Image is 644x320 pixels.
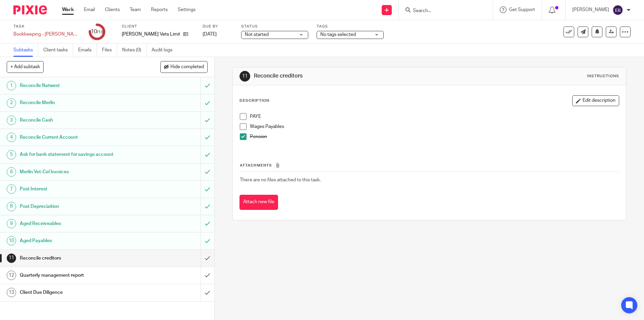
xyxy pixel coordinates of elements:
[20,287,136,298] h1: Client Due Diligence
[20,253,136,263] h1: Reconcile creditors
[203,24,233,29] label: Due by
[84,6,95,13] a: Email
[203,32,217,37] span: [DATE]
[13,31,80,38] div: Bookkeeping - [PERSON_NAME] Vets Limited Monthly
[7,61,44,73] button: + Add subtask
[7,219,16,228] div: 9
[241,24,308,29] label: Status
[13,31,80,38] div: Bookkeeping - Bowland Vets Limited Monthly
[7,116,16,125] div: 3
[412,8,473,14] input: Search
[20,219,136,229] h1: Aged Receiveables
[178,6,196,13] a: Settings
[239,195,278,210] button: Attach new file
[105,6,120,13] a: Clients
[20,270,136,280] h1: Quarterly management report
[7,184,16,194] div: 7
[97,30,103,34] small: /13
[7,202,16,211] div: 8
[170,64,204,70] span: Hide completed
[7,81,16,90] div: 1
[20,115,136,125] h1: Reconcile Cash
[320,32,356,37] span: No tags selected
[102,44,117,57] a: Files
[13,24,80,29] label: Task
[62,6,74,13] a: Work
[130,6,141,13] a: Team
[317,24,384,29] label: Tags
[20,167,136,177] h1: Merlin Vet-Cel Invoices
[152,44,177,57] a: Audit logs
[612,5,623,15] img: svg%3E
[122,44,147,57] a: Notes (0)
[122,31,180,38] p: [PERSON_NAME] Vets Limited
[240,164,272,167] span: Attachments
[91,28,103,36] div: 10
[254,73,444,80] h1: Reconcile creditors
[7,288,16,297] div: 13
[20,184,136,194] h1: Post Interest
[7,271,16,280] div: 12
[20,201,136,212] h1: Post Depreciaition
[20,81,136,91] h1: Reconcile Natwest
[7,236,16,245] div: 10
[20,132,136,142] h1: Reconcile Current Account
[7,167,16,177] div: 6
[509,7,535,12] span: Get Support
[572,95,619,106] button: Edit description
[250,113,619,120] p: PAYE
[7,98,16,108] div: 2
[78,44,97,57] a: Emails
[587,74,619,79] div: Instructions
[240,178,321,182] span: There are no files attached to this task.
[250,123,619,130] p: Wages Payables
[239,71,250,82] div: 11
[250,133,619,140] p: Pension
[160,61,208,73] button: Hide completed
[245,32,269,37] span: Not started
[43,44,73,57] a: Client tasks
[20,98,136,108] h1: Reconcile Merlin
[20,236,136,246] h1: Aged Payables
[7,150,16,159] div: 5
[122,24,194,29] label: Client
[239,98,269,103] p: Description
[13,44,38,57] a: Subtasks
[13,5,47,14] img: Pixie
[7,133,16,142] div: 4
[151,6,168,13] a: Reports
[572,6,609,13] p: [PERSON_NAME]
[20,149,136,159] h1: Ask for bank statement for savings account
[7,254,16,263] div: 11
